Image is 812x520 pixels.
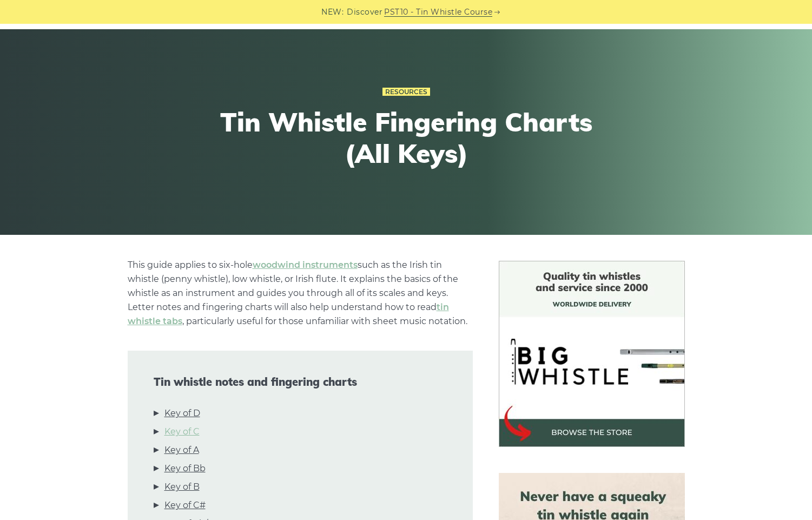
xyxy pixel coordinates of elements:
a: Key of Bb [164,462,206,476]
span: NEW: [321,6,344,18]
a: woodwind instruments [253,260,358,270]
p: This guide applies to six-hole such as the Irish tin whistle (penny whistle), low whistle, or Iri... [128,258,473,328]
span: Tin whistle notes and fingering charts [154,376,447,389]
a: Key of C# [164,498,206,512]
span: Discover [347,6,382,18]
a: Key of B [164,480,200,494]
a: PST10 - Tin Whistle Course [384,6,492,18]
h1: Tin Whistle Fingering Charts (All Keys) [207,107,605,169]
a: Key of D [164,406,200,420]
a: Resources [382,88,430,96]
a: Key of A [164,443,199,457]
img: BigWhistle Tin Whistle Store [499,261,685,447]
a: Key of C [164,425,200,439]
